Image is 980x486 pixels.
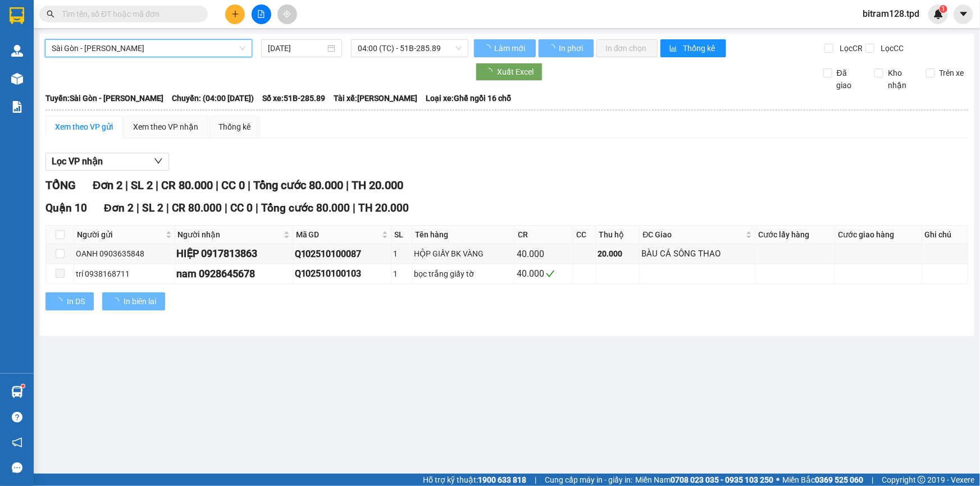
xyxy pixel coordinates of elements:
div: Xem theo VP gửi [55,121,113,133]
span: loading [483,44,493,52]
span: loading [111,297,124,305]
span: Kho nhận [883,67,917,91]
span: CC 0 [230,201,253,214]
th: Cước lấy hàng [755,226,835,244]
div: Q102510100103 [295,267,389,281]
div: trí 0938168711 [76,268,173,280]
span: Cung cấp máy in - giấy in: [545,474,632,486]
span: notification [12,437,22,448]
th: CR [515,226,573,244]
span: search [47,10,54,18]
span: Hỗ trợ kỹ thuật: [423,474,526,486]
span: Lọc CC [876,42,905,54]
span: SL 2 [131,178,153,192]
div: Thống kê [218,121,250,133]
span: copyright [918,476,926,484]
span: Số xe: 51B-285.89 [262,92,325,104]
span: Loại xe: Ghế ngồi 16 chỗ [426,92,511,104]
div: nam 0928645678 [177,266,291,282]
span: Tài xế: [PERSON_NAME] [334,92,417,104]
input: Tìm tên, số ĐT hoặc mã đơn [62,8,194,20]
th: Cước giao hàng [835,226,922,244]
span: | [535,474,536,486]
button: caret-down [954,4,973,24]
div: BÀU CÁ SÔNG THAO [641,247,753,261]
th: SL [391,226,413,244]
th: CC [573,226,596,244]
span: plus [231,10,239,18]
span: | [353,201,355,214]
img: warehouse-icon [11,45,23,57]
span: ĐC Giao [642,228,744,241]
span: Miền Bắc [782,474,863,486]
span: message [12,462,22,473]
span: TỔNG [45,178,76,192]
td: Q102510100087 [293,244,391,264]
span: | [136,201,139,214]
button: In phơi [539,39,594,57]
button: In đơn chọn [596,39,658,57]
span: | [216,178,218,192]
span: In DS [67,295,85,308]
span: 04:00 (TC) - 51B-285.89 [358,40,462,57]
div: bọc trắng giấy tờ [414,268,513,280]
img: logo-vxr [10,7,24,24]
span: Người gửi [77,228,163,241]
span: Đơn 2 [93,178,122,192]
img: solution-icon [11,101,23,113]
span: Quận 10 [45,201,87,214]
span: | [346,178,349,192]
span: aim [283,10,291,18]
button: In biên lai [102,292,165,310]
button: bar-chartThống kê [660,39,726,57]
th: Tên hàng [413,226,515,244]
span: | [166,201,169,214]
strong: 0369 525 060 [815,475,863,484]
span: Người nhận [178,228,281,241]
img: warehouse-icon [11,386,23,398]
button: Xuất Excel [476,63,543,81]
span: Làm mới [494,42,527,54]
span: Lọc VP nhận [52,154,103,168]
span: Lọc CR [835,42,864,54]
strong: 1900 633 818 [478,475,526,484]
span: loading [54,297,67,305]
span: Tổng cước 80.000 [253,178,343,192]
th: Thu hộ [596,226,640,244]
span: 1 [941,5,945,13]
div: 20.000 [598,247,638,260]
div: Xem theo VP nhận [133,121,198,133]
span: CR 80.000 [161,178,213,192]
span: question-circle [12,412,22,423]
span: | [256,201,258,214]
span: | [156,178,158,192]
span: bar-chart [669,44,679,53]
button: aim [277,4,297,24]
span: Miền Nam [635,474,773,486]
span: Chuyến: (04:00 [DATE]) [172,92,254,104]
div: 1 [393,268,411,280]
span: Đơn 2 [104,201,134,214]
button: file-add [252,4,271,24]
sup: 1 [940,5,947,13]
td: Q102510100103 [293,264,391,284]
span: caret-down [959,9,969,19]
div: 1 [393,247,411,260]
span: Tổng cước 80.000 [261,201,350,214]
span: ⚪️ [776,478,780,482]
span: Mã GD [296,228,380,241]
span: TH 20.000 [358,201,409,214]
span: loading [548,44,557,52]
span: CC 0 [221,178,245,192]
button: plus [225,4,245,24]
div: Q102510100087 [295,247,389,261]
strong: 0708 023 035 - 0935 103 250 [671,475,773,484]
span: TH 20.000 [352,178,403,192]
span: Trên xe [935,67,969,79]
th: Ghi chú [922,226,968,244]
span: Thống kê [683,42,717,54]
div: HIỆP 0917813863 [177,246,291,262]
span: down [154,157,163,166]
span: Sài Gòn - Phương Lâm [52,40,245,57]
button: Lọc VP nhận [45,153,169,171]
